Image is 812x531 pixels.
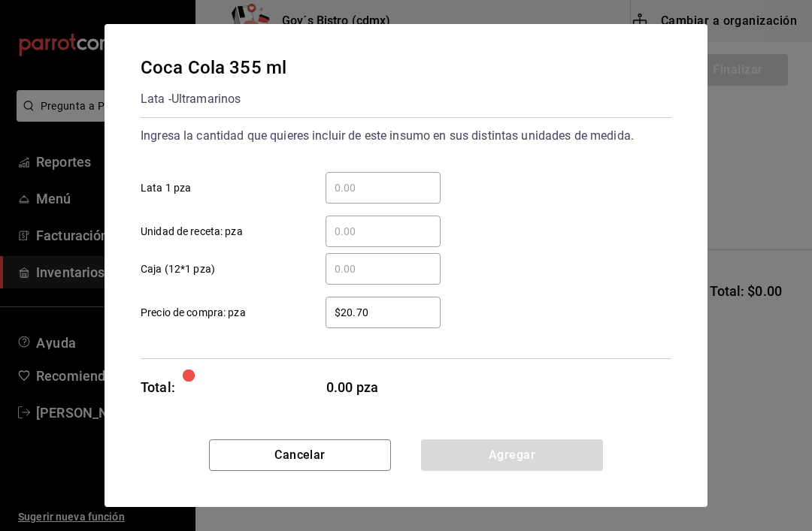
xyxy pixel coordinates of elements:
input: Caja (12*1 pza) [326,260,441,278]
input: Precio de compra: pza [326,303,441,321]
button: Cancelar [209,439,391,471]
span: Caja (12*1 pza) [141,261,215,277]
input: Unidad de receta: pza [326,222,441,240]
span: 0.00 pza [326,377,441,397]
span: Precio de compra: pza [141,305,246,321]
div: Ingresa la cantidad que quieres incluir de este insumo en sus distintas unidades de medida. [141,124,671,148]
div: Total: [141,377,175,397]
input: Lata 1 pza [326,179,441,197]
span: Unidad de receta: pza [141,224,243,240]
span: Lata 1 pza [141,180,191,196]
div: Coca Cola 355 ml [141,54,286,81]
div: Lata - Ultramarinos [141,87,286,111]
